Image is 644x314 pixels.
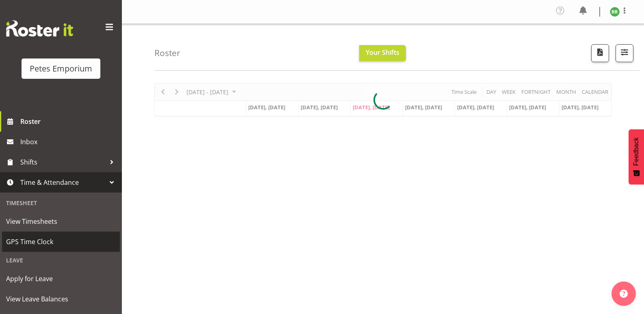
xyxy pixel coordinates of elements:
[2,269,120,289] a: Apply for Leave
[616,44,633,62] button: Filter Shifts
[2,289,120,309] a: View Leave Balances
[30,63,92,75] div: Petes Emporium
[359,45,406,61] button: Your Shifts
[2,195,120,211] div: Timesheet
[620,290,628,298] img: help-xxl-2.png
[6,273,116,285] span: Apply for Leave
[20,156,106,168] span: Shifts
[2,232,120,252] a: GPS Time Clock
[6,236,116,248] span: GPS Time Clock
[2,252,120,269] div: Leave
[366,48,399,57] span: Your Shifts
[6,293,116,305] span: View Leave Balances
[6,20,73,37] img: Rosterit website logo
[2,211,120,232] a: View Timesheets
[154,48,180,58] h4: Roster
[629,129,644,184] button: Feedback - Show survey
[610,7,620,17] img: beena-bist9974.jpg
[633,137,640,166] span: Feedback
[591,44,609,62] button: Download a PDF of the roster according to the set date range.
[20,136,118,148] span: Inbox
[20,115,118,128] span: Roster
[6,215,116,227] span: View Timesheets
[20,176,106,188] span: Time & Attendance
